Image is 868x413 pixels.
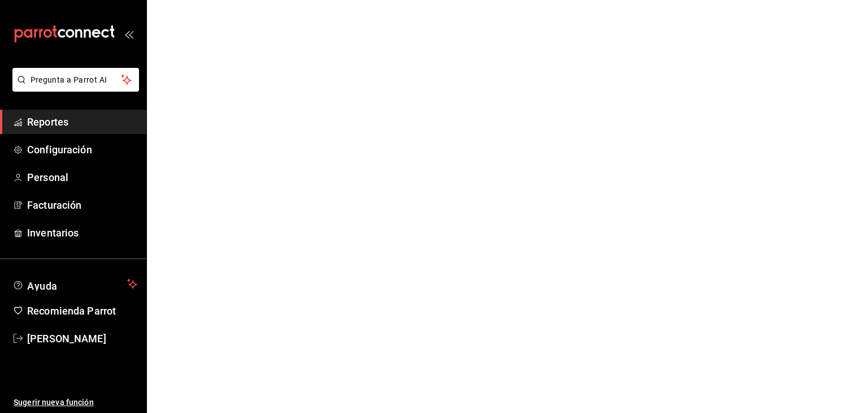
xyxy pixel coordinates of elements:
[8,82,139,94] a: Pregunta a Parrot AI
[31,74,121,86] span: Pregunta a Parrot AI
[14,397,137,408] span: Sugerir nueva función
[27,197,137,213] span: Facturación
[27,114,137,130] span: Reportes
[27,303,137,319] span: Recomienda Parrot
[27,225,137,240] span: Inventarios
[12,68,139,92] button: Pregunta a Parrot AI
[27,277,123,291] span: Ayuda
[27,170,137,185] span: Personal
[27,331,137,346] span: [PERSON_NAME]
[124,29,133,38] button: open_drawer_menu
[27,142,137,157] span: Configuración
